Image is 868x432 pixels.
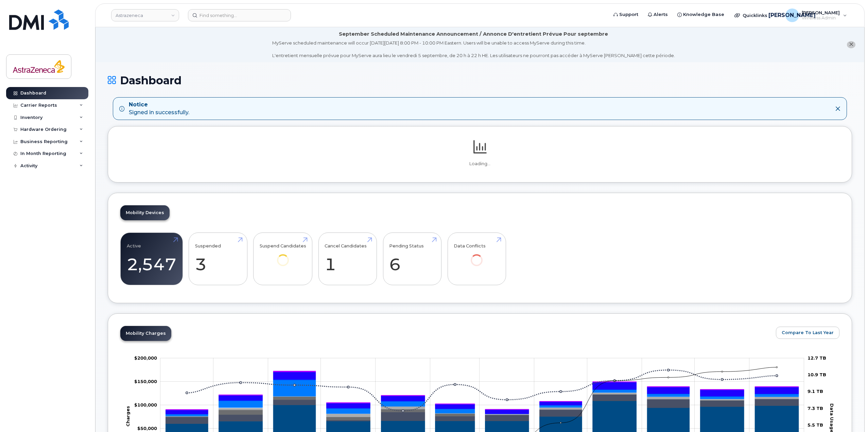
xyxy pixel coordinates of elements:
g: $0 [137,426,157,431]
tspan: $100,000 [134,402,157,408]
a: Suspended 3 [195,237,241,281]
g: QST [166,371,799,410]
button: close notification [847,41,855,48]
strong: Notice [129,101,189,109]
g: HST [166,372,799,414]
p: Loading... [120,161,839,167]
span: Compare To Last Year [782,329,834,336]
tspan: 9.1 TB [808,389,823,394]
a: Pending Status 6 [389,237,435,281]
tspan: 7.3 TB [808,405,823,411]
tspan: 5.5 TB [808,422,823,428]
g: GST [166,379,799,414]
g: $0 [134,379,157,384]
tspan: 12.7 TB [808,355,826,361]
div: MyServe scheduled maintenance will occur [DATE][DATE] 8:00 PM - 10:00 PM Eastern. Users will be u... [272,40,675,59]
a: Mobility Charges [120,326,171,341]
tspan: $200,000 [134,355,157,361]
a: Data Conflicts [454,237,500,276]
a: Suspend Candidates [260,237,306,276]
a: Active 2,547 [127,237,176,281]
div: Signed in successfully. [129,101,189,117]
g: Roaming [166,394,799,424]
a: Mobility Devices [120,205,170,220]
button: Compare To Last Year [776,327,839,339]
h1: Dashboard [108,74,852,86]
tspan: Charges [125,406,131,427]
div: September Scheduled Maintenance Announcement / Annonce D'entretient Prévue Pour septembre [339,31,608,38]
tspan: $150,000 [134,379,157,384]
tspan: $50,000 [137,426,157,431]
g: $0 [134,355,157,361]
tspan: 10.9 TB [808,372,826,377]
g: $0 [134,402,157,408]
a: Cancel Candidates 1 [325,237,370,281]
